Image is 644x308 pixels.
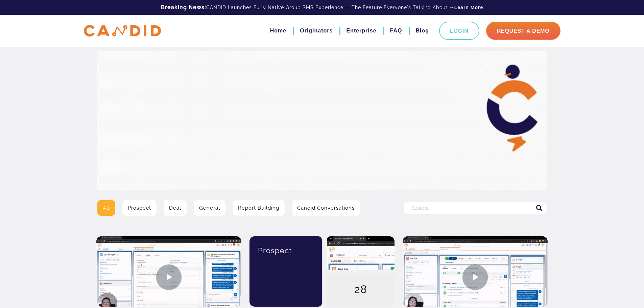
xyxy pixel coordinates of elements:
a: Candid Conversations [292,200,360,216]
a: Blog [415,25,429,37]
img: CANDID APP [84,25,161,37]
a: Enterprise [346,25,376,37]
a: Originators [300,25,333,37]
a: FAQ [390,25,402,37]
a: Report Building [233,200,285,216]
a: Request A Demo [486,22,560,40]
a: Login [439,22,479,40]
b: Breaking News: [161,4,206,10]
a: General [194,200,225,216]
a: Learn More [454,4,483,11]
a: Home [270,25,286,37]
img: Video Library Hero [97,51,547,190]
a: Deal [164,200,187,216]
div: 28 [327,274,395,307]
div: Prospect [255,236,317,265]
a: Prospect [122,200,157,216]
a: All [97,200,115,216]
